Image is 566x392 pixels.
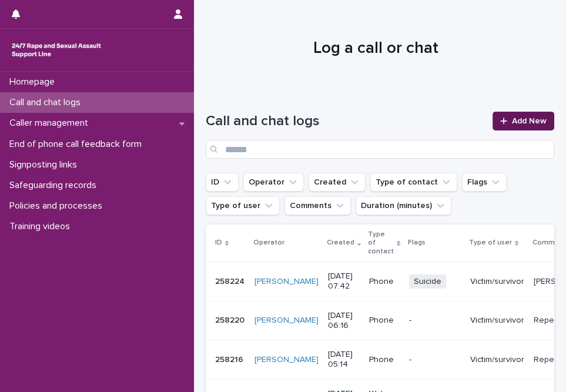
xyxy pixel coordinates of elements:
input: Search [206,140,554,159]
button: Type of contact [370,173,457,192]
span: Add New [512,117,547,125]
button: Flags [462,173,507,192]
p: Homepage [5,76,64,88]
span: Suicide [409,274,446,289]
p: Call and chat logs [5,97,90,108]
button: Comments [284,196,351,215]
p: ID [215,236,222,249]
button: Operator [243,173,304,192]
p: - [409,316,461,326]
p: Caller management [5,118,98,129]
p: Signposting links [5,159,86,170]
p: Victim/survivor [470,277,524,287]
p: Phone [369,316,399,326]
a: [PERSON_NAME] [254,277,319,287]
p: Training videos [5,221,79,232]
p: Operator [253,236,284,249]
h1: Log a call or chat [206,39,546,59]
p: Phone [369,277,399,287]
p: Created [327,236,354,249]
a: [PERSON_NAME] [254,316,319,326]
button: Duration (minutes) [356,196,451,215]
p: Policies and processes [5,200,112,212]
p: Flags [408,236,426,249]
p: Type of user [469,236,512,249]
p: 258216 [215,353,246,365]
p: Victim/survivor [470,316,524,326]
p: 258224 [215,274,247,287]
p: [DATE] 06:16 [328,311,360,331]
p: 258220 [215,313,247,326]
a: [PERSON_NAME] [254,355,319,365]
button: Created [309,173,366,192]
p: [DATE] 05:14 [328,350,360,370]
button: Type of user [206,196,280,215]
h1: Call and chat logs [206,113,485,130]
p: Victim/survivor [470,355,524,365]
p: - [409,355,461,365]
p: Phone [369,355,399,365]
img: rhQMoQhaT3yELyF149Cw [9,38,103,62]
p: End of phone call feedback form [5,139,151,150]
a: Add New [493,112,554,130]
p: [DATE] 07:42 [328,272,360,292]
p: Type of contact [368,228,394,258]
p: Safeguarding records [5,180,106,191]
button: ID [206,173,239,192]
